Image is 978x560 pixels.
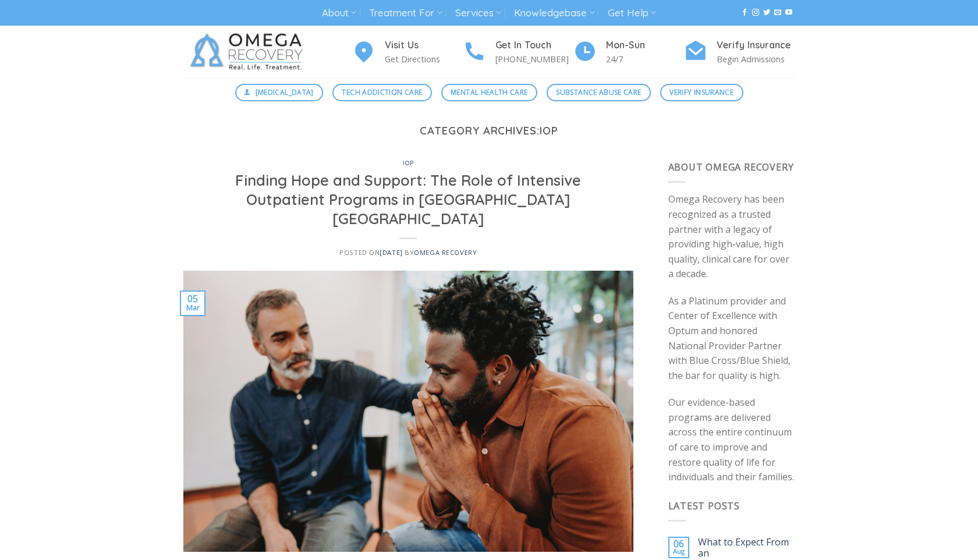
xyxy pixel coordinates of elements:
[332,84,432,101] a: Tech Addiction Care
[606,38,684,53] h4: Mon-Sun
[669,87,733,98] span: Verify Insurance
[441,84,537,101] a: Mental Health Care
[451,87,527,98] span: Mental Health Care
[660,84,743,101] a: Verify Insurance
[385,38,463,53] h4: Visit Us
[352,38,463,66] a: Visit Us Get Directions
[514,2,594,24] a: Knowledgebase
[540,124,558,137] span: IOP
[741,9,748,17] a: Follow on Facebook
[684,38,795,66] a: Verify Insurance Begin Admissions
[414,248,477,257] a: Omega Recovery
[235,171,581,228] a: Finding Hope and Support: The Role of Intensive Outpatient Programs in [GEOGRAPHIC_DATA] [GEOGRAP...
[455,2,501,24] a: Services
[668,294,795,384] p: As a Platinum provider and Center of Excellence with Optum and honored National Provider Partner ...
[774,9,781,17] a: Send us an email
[405,248,477,257] span: by
[235,84,324,101] a: [MEDICAL_DATA]
[463,38,573,66] a: Get In Touch [PHONE_NUMBER]
[339,248,402,257] span: Posted on
[183,125,795,137] h1: Category Archives:
[183,26,314,78] img: Omega Recovery
[668,161,794,173] span: About Omega Recovery
[495,38,573,53] h4: Get In Touch
[495,52,573,66] p: [PHONE_NUMBER]
[322,2,356,24] a: About
[717,38,795,53] h4: Verify Insurance
[668,395,795,485] p: Our evidence-based programs are delivered across the entire continuum of care to improve and rest...
[668,499,740,512] span: Latest Posts
[369,2,442,24] a: Treatment For
[785,9,792,17] a: Follow on YouTube
[547,84,651,101] a: Substance Abuse Care
[608,2,656,24] a: Get Help
[385,52,463,66] p: Get Directions
[380,248,402,257] a: [DATE]
[183,271,633,552] img: Intensive Outpatient Programs in Austin TX
[556,87,641,98] span: Substance Abuse Care
[606,52,684,66] p: 24/7
[256,87,314,98] span: [MEDICAL_DATA]
[717,52,795,66] p: Begin Admissions
[342,87,422,98] span: Tech Addiction Care
[668,192,795,282] p: Omega Recovery has been recognized as a trusted partner with a legacy of providing high-value, hi...
[403,159,414,167] a: IOP
[752,9,759,17] a: Follow on Instagram
[763,9,770,17] a: Follow on Twitter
